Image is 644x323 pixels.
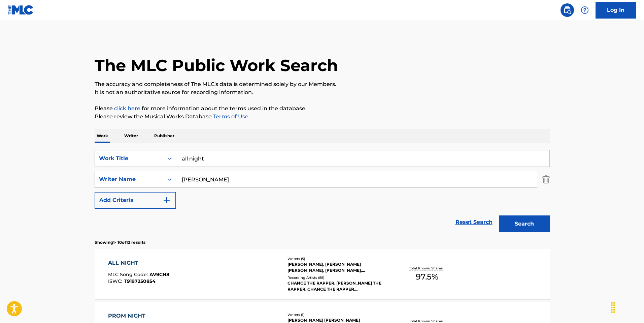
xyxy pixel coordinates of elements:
[95,80,550,88] p: The accuracy and completeness of The MLC's data is determined solely by our Members.
[99,175,160,183] div: Writer Name
[287,261,389,273] div: [PERSON_NAME], [PERSON_NAME] [PERSON_NAME], [PERSON_NAME], [PERSON_NAME], [PERSON_NAME]
[124,278,156,284] span: T9197250854
[287,280,389,292] div: CHANCE THE RAPPER, [PERSON_NAME] THE RAPPER, CHANCE THE RAPPER, [PERSON_NAME] THE RAPPER, CHANCE ...
[152,129,176,143] p: Publisher
[95,105,550,113] p: Please for more information about the terms used in the database.
[409,266,445,271] p: Total Known Shares:
[99,154,160,163] div: Work Title
[95,239,145,245] p: Showing 1 - 10 of 12 results
[95,113,550,121] p: Please review the Musical Works Database
[596,2,636,19] a: Log In
[149,271,169,277] span: AV9CN8
[95,249,550,299] a: ALL NIGHTMLC Song Code:AV9CN8ISWC:T9197250854Writers (5)[PERSON_NAME], [PERSON_NAME] [PERSON_NAME...
[578,3,591,17] div: Help
[287,275,389,280] div: Recording Artists ( 88 )
[287,256,389,261] div: Writers ( 5 )
[581,6,589,14] img: help
[542,171,550,188] img: Delete Criterion
[608,297,618,318] div: Drag
[163,196,171,204] img: 9d2ae6d4665cec9f34b9.svg
[95,129,110,143] p: Work
[95,88,550,96] p: It is not an authoritative source for recording information.
[108,271,149,277] span: MLC Song Code :
[95,192,176,209] button: Add Criteria
[114,105,140,112] a: click here
[95,55,338,76] h1: The MLC Public Work Search
[287,312,389,317] div: Writers ( 1 )
[452,215,496,230] a: Reset Search
[416,271,438,283] span: 97.5 %
[563,6,571,14] img: search
[95,150,550,236] form: Search Form
[108,312,169,320] div: PROM NIGHT
[8,5,34,15] img: MLC Logo
[499,215,550,232] button: Search
[122,129,140,143] p: Writer
[108,259,169,267] div: ALL NIGHT
[212,113,248,120] a: Terms of Use
[610,291,644,323] iframe: Chat Widget
[561,3,574,17] a: Public Search
[108,278,124,284] span: ISWC :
